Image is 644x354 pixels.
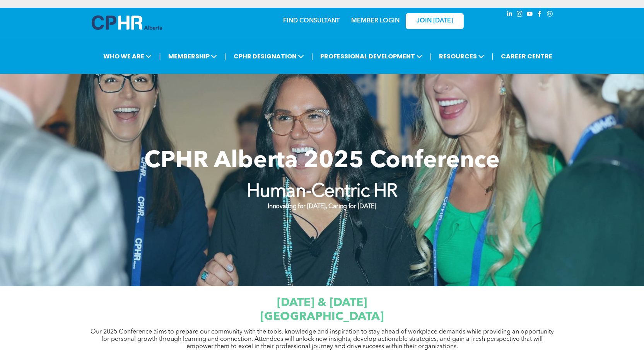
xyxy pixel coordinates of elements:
img: A blue and white logo for cp alberta [92,15,162,30]
span: JOIN [DATE] [417,17,453,25]
span: WHO WE ARE [101,49,154,63]
li: | [224,48,226,64]
a: instagram [516,10,524,20]
span: MEMBERSHIP [166,49,219,63]
strong: Innovating for [DATE], Caring for [DATE] [268,204,376,210]
a: linkedin [506,10,514,20]
a: Social network [546,10,554,20]
span: Our 2025 Conference aims to prepare our community with the tools, knowledge and inspiration to st... [91,329,554,350]
li: | [492,48,494,64]
a: JOIN [DATE] [406,13,464,29]
a: FIND CONSULTANT [283,18,340,24]
span: CPHR DESIGNATION [231,49,306,63]
span: PROFESSIONAL DEVELOPMENT [318,49,425,63]
a: facebook [536,10,544,20]
li: | [159,48,161,64]
span: [GEOGRAPHIC_DATA] [260,311,384,323]
a: MEMBER LOGIN [351,18,400,24]
span: CPHR Alberta 2025 Conference [144,150,500,173]
span: [DATE] & [DATE] [277,297,367,309]
li: | [311,48,313,64]
li: | [430,48,432,64]
a: youtube [526,10,534,20]
strong: Human-Centric HR [247,183,398,201]
span: RESOURCES [437,49,487,63]
a: CAREER CENTRE [499,49,555,63]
